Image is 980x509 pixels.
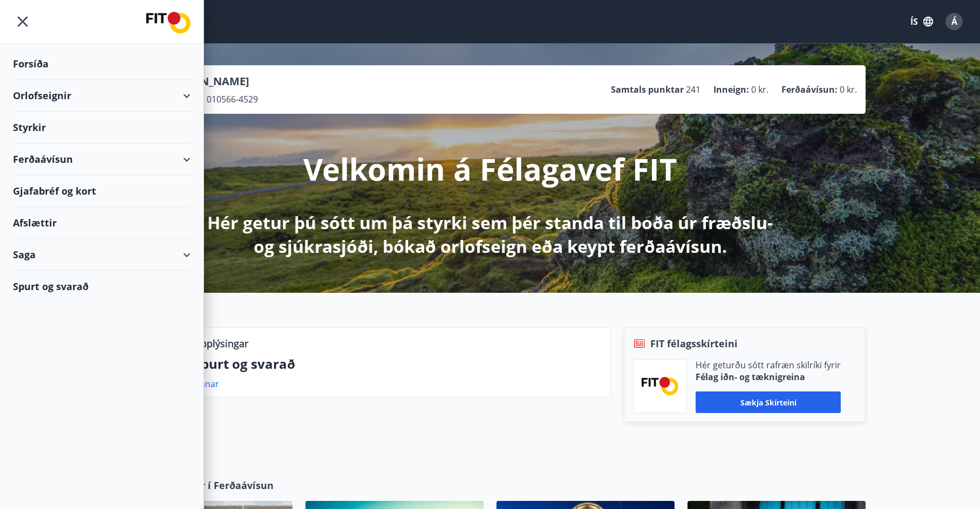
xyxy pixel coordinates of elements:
[650,336,738,350] span: FIT félagsskírteini
[696,371,841,383] p: Félag iðn- og tæknigreina
[713,84,749,95] p: Inneign :
[13,48,190,80] div: Forsíða
[840,84,857,95] span: 0 kr.
[13,175,190,207] div: Gjafabréf og kort
[642,377,678,395] img: FPQVkF9lTnNbbaRSFyT17YYeljoOGk5m51IhT0bO.png
[751,84,768,95] span: 0 kr.
[696,391,841,413] button: Sækja skírteini
[686,84,700,95] span: 241
[207,93,258,105] span: 010566-4529
[194,355,602,373] p: Spurt og svarað
[194,378,219,390] a: Nánar
[13,80,190,112] div: Orlofseignir
[951,16,957,27] span: Á
[904,12,939,31] button: ÍS
[162,74,258,89] p: [PERSON_NAME]
[13,239,190,271] div: Saga
[696,359,841,371] p: Hér geturðu sótt rafræn skilríki fyrir
[941,9,967,35] button: Á
[13,12,32,31] button: menu
[13,112,190,143] div: Styrkir
[303,148,677,189] p: Velkomin á Félagavef FIT
[194,336,248,350] p: Upplýsingar
[146,12,190,33] img: union_logo
[205,211,775,258] p: Hér getur þú sótt um þá styrki sem þér standa til boða úr fræðslu- og sjúkrasjóði, bókað orlofsei...
[611,84,684,95] p: Samtals punktar
[13,143,190,175] div: Ferðaávísun
[781,84,838,95] p: Ferðaávísun :
[13,207,190,239] div: Afslættir
[13,271,190,302] div: Spurt og svarað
